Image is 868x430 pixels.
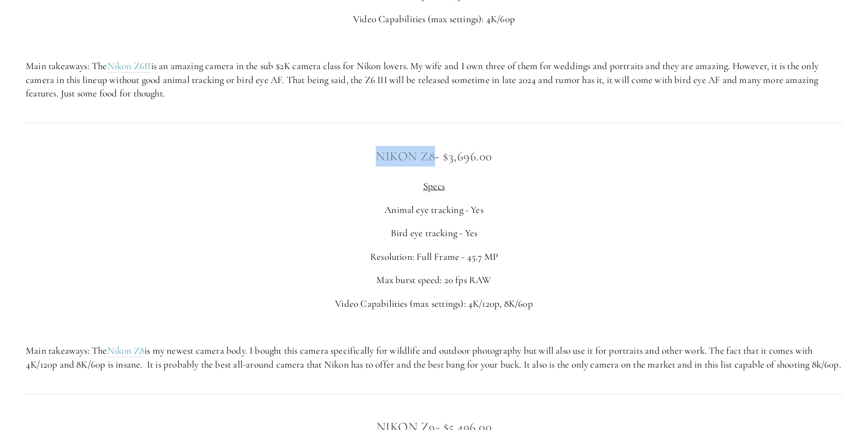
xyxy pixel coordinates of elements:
a: Nikon Z8 [376,148,435,165]
p: Main takeaways: The is an amazing camera in the sub $2K camera class for Nikon lovers. My wife an... [26,59,842,101]
p: Bird eye tracking - Yes [26,226,842,240]
p: Main takeaways: The is my newest camera body. I bought this camera specifically for wildlife and ... [26,344,842,371]
p: Animal eye tracking - Yes [26,203,842,217]
p: Video Capabilities (max settings): 4K/60p [26,12,842,26]
p: Max burst speed: 20 fps RAW [26,273,842,287]
span: Specs [423,180,445,192]
a: Nikon Z6II [107,60,151,73]
p: Video Capabilities (max settings): 4K/120p, 8K/60p [26,297,842,311]
p: Resolution: Full Frame - 45.7 MP [26,250,842,264]
h3: - $3,696.00 [26,146,842,167]
a: Nikon Z8 [107,344,145,357]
